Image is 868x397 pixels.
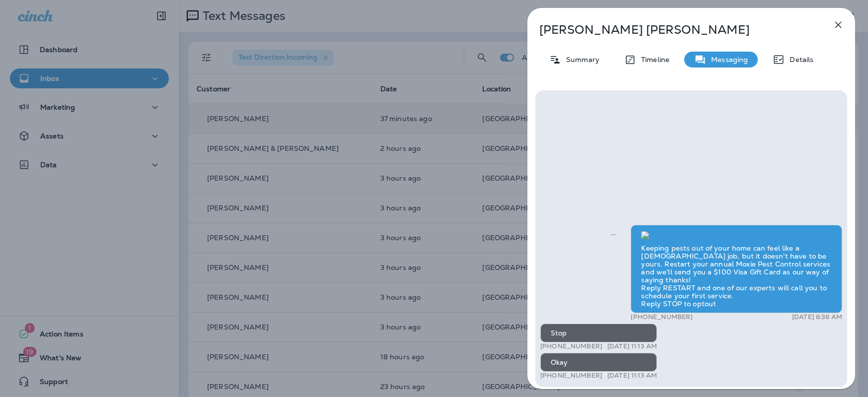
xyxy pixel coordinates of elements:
[540,372,602,380] p: [PHONE_NUMBER]
[540,324,657,342] div: Stop
[631,225,842,313] div: Keeping pests out of your home can feel like a [DEMOGRAPHIC_DATA] job, but it doesn't have to be ...
[607,342,657,350] p: [DATE] 11:13 AM
[607,372,657,380] p: [DATE] 11:13 AM
[540,342,602,350] p: [PHONE_NUMBER]
[785,56,813,64] p: Details
[706,56,748,64] p: Messaging
[631,313,693,321] p: [PHONE_NUMBER]
[636,56,669,64] p: Timeline
[561,56,599,64] p: Summary
[539,23,810,37] p: [PERSON_NAME] [PERSON_NAME]
[792,313,842,321] p: [DATE] 8:38 AM
[540,353,657,372] div: Okay
[641,231,649,239] img: twilio-download
[611,229,616,238] span: Sent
